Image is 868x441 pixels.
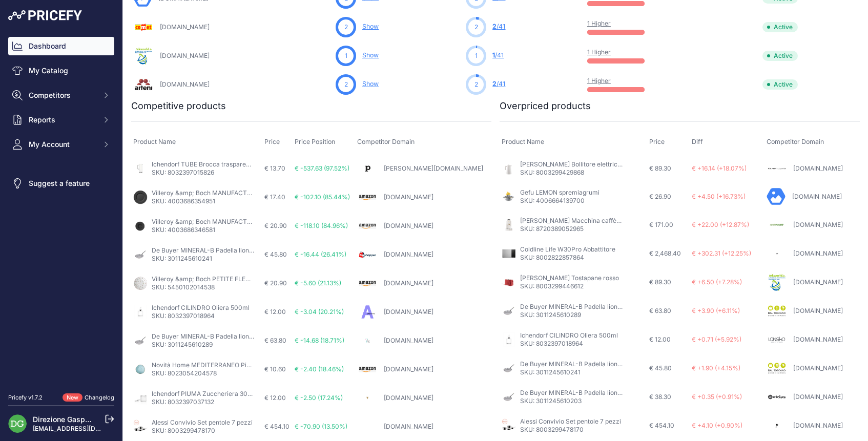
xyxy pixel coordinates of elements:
a: 2/41 [492,80,505,88]
span: € -5.60 (21.13%) [295,279,341,287]
span: Active [762,22,798,32]
a: [DOMAIN_NAME] [384,365,433,373]
a: Gefu LEMON spremiagrumi [520,188,600,196]
span: € -16.44 (26.41%) [295,250,346,258]
span: € -102.10 (85.44%) [295,193,350,201]
a: Villeroy &amp; Boch MANUFACTURE ROCK Piatto piano 27cm - nero [152,189,351,197]
a: [DOMAIN_NAME] [384,394,433,402]
a: [DOMAIN_NAME] [160,52,210,59]
a: De Buyer MINERAL-B Padella lionese - 20 cm [520,389,652,396]
span: € 12.00 [264,308,286,316]
span: € +4.10 (+0.90%) [692,422,742,429]
span: € 89.30 [649,164,671,172]
a: Dashboard [8,37,114,55]
span: € -14.68 (18.71%) [295,337,344,344]
p: SKU: 3011245610203 [520,397,623,405]
button: Reports [8,111,114,129]
p: SKU: 4006664139700 [520,197,600,205]
a: [DOMAIN_NAME] [384,337,433,344]
span: Active [762,51,798,61]
a: [PERSON_NAME][DOMAIN_NAME] [384,164,483,172]
span: € 13.70 [264,164,285,172]
span: € 10.60 [264,365,286,373]
a: [DOMAIN_NAME] [792,193,842,200]
span: 1 [492,51,495,59]
span: € +3.90 (+6.11%) [692,307,740,314]
button: Competitors [8,86,114,104]
span: € +0.71 (+5.92%) [692,335,741,343]
span: 2 [344,80,348,89]
a: [DOMAIN_NAME] [160,80,210,88]
a: 2/41 [492,23,505,30]
p: SKU: 4003686354951 [152,197,254,205]
span: 2 [492,23,497,30]
a: [DOMAIN_NAME] [384,193,433,201]
a: Coldline Life W30Pro Abbattitore [520,245,615,253]
a: 1/41 [492,51,504,59]
span: € 2,468.40 [649,249,681,257]
a: [DOMAIN_NAME] [793,393,843,401]
p: SKU: 8032397018964 [152,312,250,320]
a: Changelog [85,394,114,401]
a: Show [362,51,379,59]
span: € +6.50 (+7.28%) [692,278,742,286]
a: Direzione Gasparetto [33,415,105,424]
span: € 454.10 [264,423,290,430]
button: My Account [8,135,114,154]
span: € 12.00 [649,335,671,343]
a: [PERSON_NAME] Tostapane rosso [520,274,619,282]
img: Pricefy Logo [8,10,82,20]
span: Product Name [133,138,176,145]
a: Villeroy &amp; Boch PETITE FLEUR Piatto piano 26cm [152,275,308,283]
a: [DOMAIN_NAME] [793,249,843,257]
a: Show [362,80,379,88]
h2: Competitive products [131,99,226,113]
span: My Account [29,139,96,150]
span: 1 [345,51,347,60]
p: SKU: 8003299478170 [152,427,253,435]
span: € -70.90 (13.50%) [295,423,347,430]
p: SKU: 8023054204578 [152,369,254,377]
a: Alessi Convivio Set pentole 7 pezzi [520,417,621,425]
span: € +0.35 (+0.91%) [692,393,742,401]
p: SKU: 5450102014538 [152,283,254,291]
span: 2 [474,80,478,89]
span: Product Name [502,138,544,145]
a: [DOMAIN_NAME] [160,23,210,31]
span: € +22.00 (+12.87%) [692,221,749,228]
p: SKU: 3011245610289 [152,341,254,349]
span: € 20.90 [264,222,287,229]
span: Price Position [295,138,335,145]
p: SKU: 3011245610241 [520,368,623,376]
a: [PERSON_NAME] Bollitore elettrico 1,7L [PERSON_NAME] [520,160,685,168]
p: SKU: 3011245610241 [152,255,254,263]
span: Reports [29,115,96,125]
a: [DOMAIN_NAME] [384,222,433,229]
span: € 45.80 [264,250,287,258]
span: New [63,393,82,402]
span: € 63.80 [649,307,671,314]
span: € 17.40 [264,193,285,201]
span: Competitor Domain [767,138,824,145]
span: € -118.10 (84.96%) [295,222,348,229]
span: Price [264,138,280,145]
a: My Catalog [8,61,114,80]
h2: Overpriced products [500,99,591,113]
a: [DOMAIN_NAME] [384,308,433,316]
span: € +16.14 (+18.07%) [692,164,747,172]
p: SKU: 4003686346581 [152,226,254,234]
p: SKU: 8003299429868 [520,169,623,177]
span: € 63.80 [264,337,286,344]
span: € 20.90 [264,279,287,287]
span: Diff [692,138,703,145]
a: 1 Higher [587,77,611,85]
a: [DOMAIN_NAME] [793,364,843,372]
a: [PERSON_NAME] Macchina caffè a capsule [PERSON_NAME] [520,217,697,224]
span: € -3.04 (20.21%) [295,308,344,316]
p: SKU: 8003299478170 [520,426,621,434]
span: € 26.90 [649,193,671,200]
span: 2 [492,80,497,88]
span: € 45.80 [649,364,672,372]
p: SKU: 8032397018964 [520,340,618,348]
span: € +4.50 (+16.73%) [692,193,746,200]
